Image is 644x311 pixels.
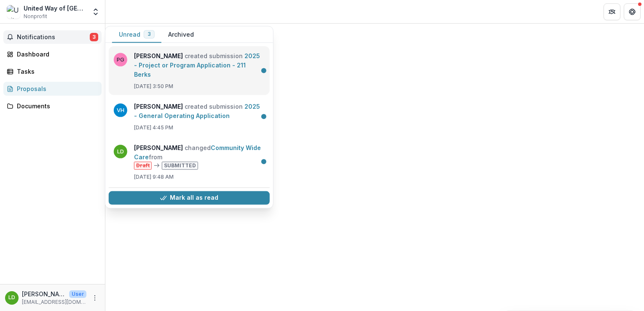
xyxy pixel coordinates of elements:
p: User [69,290,86,298]
button: Archived [161,27,201,43]
button: Open entity switcher [90,3,102,20]
div: Documents [17,102,95,110]
button: Unread [112,27,161,43]
button: Notifications3 [3,30,102,44]
a: 2025 - General Operating Application [134,103,260,119]
span: 3 [148,31,151,37]
div: United Way of [GEOGRAPHIC_DATA] [24,4,86,13]
div: Tasks [17,67,95,76]
p: created submission [134,51,265,79]
p: [PERSON_NAME] [22,290,66,298]
a: 2025 - Project or Program Application - 211 Berks [134,52,260,78]
button: More [90,293,100,303]
span: 3 [90,33,98,41]
button: Get Help [624,3,641,20]
span: Nonprofit [24,13,47,20]
a: Documents [3,99,102,113]
p: [EMAIL_ADDRESS][DOMAIN_NAME] [22,298,86,306]
a: Tasks [3,64,102,78]
div: Dashboard [17,50,95,59]
a: Proposals [3,82,102,96]
p: created submission [134,102,265,121]
button: Partners [604,3,620,20]
p: changed from [134,143,265,170]
span: Notifications [17,34,90,41]
button: Mark all as read [109,191,270,204]
a: Community Wide Care [134,144,261,161]
img: United Way of Berks County [7,5,20,19]
a: Dashboard [3,47,102,61]
div: Leslie Davidson [8,295,15,300]
div: Proposals [17,84,95,93]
